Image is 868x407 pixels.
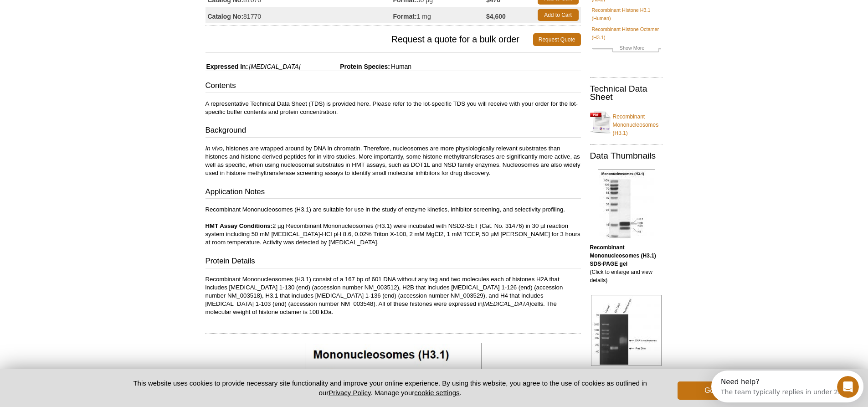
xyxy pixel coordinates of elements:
strong: Format: [393,12,417,21]
p: A representative Technical Data Sheet (TDS) is provided here. Please refer to the lot-specific TD... [205,100,581,116]
b: HMT Assay Conditions: [205,222,273,229]
div: The team typically replies in under 2m [10,15,133,25]
h3: Application Notes [205,186,581,199]
p: This website uses cookies to provide necessary site functionality and improve your online experie... [118,378,663,397]
a: Request Quote [533,33,581,46]
strong: Catalog No: [208,12,244,21]
h2: Technical Data Sheet [590,85,663,101]
img: Recombinant Mononucleosomes (H3.1) DNA agarose gel [591,295,662,366]
p: Recombinant Mononucleosomes (H3.1) are suitable for use in the study of enzyme kinetics, inhibito... [205,206,581,247]
span: Human [390,63,411,70]
h3: Protein Details [205,256,581,268]
span: Request a quote for a bulk order [205,33,533,46]
strong: $4,600 [486,12,506,21]
a: Show More [592,44,661,54]
div: Open Intercom Messenger [4,4,160,29]
span: Expressed In: [205,63,248,70]
b: Recombinant Mononucleosomes (H3.1) SDS-PAGE gel [590,244,656,267]
h3: Background [205,125,581,138]
button: Got it! [678,381,750,400]
i: [MEDICAL_DATA] [249,63,300,70]
iframe: Intercom live chat [837,376,859,398]
a: Recombinant Histone H3.1 (Human) [592,6,661,22]
a: Privacy Policy [329,389,370,397]
div: Need help? [10,8,133,15]
i: In vivo [205,145,223,152]
img: Recombinant Mononucleosomes (H3.1) SDS-PAGE gel [598,169,655,240]
p: , histones are wrapped around by DNA in chromatin. Therefore, nucleosomes are more physiologicall... [205,144,581,177]
a: Recombinant Histone Octamer (H3.1) [592,25,661,41]
p: Recombinant Mononucleosomes (H3.1) consist of a 167 bp of 601 DNA without any tag and two molecul... [205,275,581,316]
a: Add to Cart [538,9,579,21]
h3: Contents [205,80,581,93]
iframe: Intercom live chat discovery launcher [711,371,863,402]
span: Protein Species: [302,63,390,70]
p: (Click to enlarge and view details) [590,243,663,284]
td: 1 mg [393,7,487,23]
a: Recombinant Mononucleosomes (H3.1) [590,107,663,137]
h2: Data Thumbnails [590,152,663,160]
i: [MEDICAL_DATA] [483,300,531,307]
td: 81770 [205,7,393,23]
button: cookie settings [414,389,459,397]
